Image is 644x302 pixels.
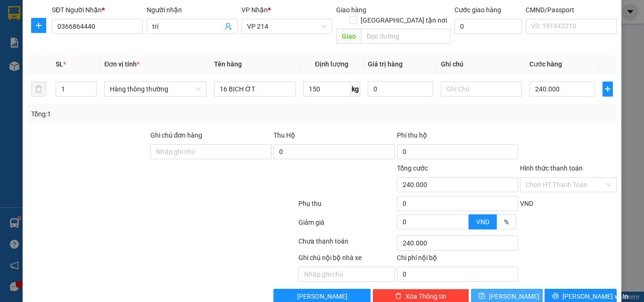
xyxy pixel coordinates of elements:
span: printer [552,293,559,300]
span: Thu Hộ [273,131,295,139]
span: Hàng thông thường [110,82,201,96]
span: Giao hàng [336,6,366,14]
span: Cước hàng [529,60,562,68]
button: plus [603,82,613,97]
div: Ghi chú nội bộ nhà xe [298,253,395,267]
div: CMND/Passport [526,5,617,15]
div: Người nhận [147,5,238,15]
input: Dọc đường [361,29,451,44]
span: user-add [224,23,232,30]
th: Ghi chú [437,55,526,73]
span: [PERSON_NAME] và In [562,291,628,302]
span: plus [603,85,613,93]
span: kg [351,82,360,97]
input: Ghi Chú [441,82,522,97]
span: Tổng cước [397,164,428,172]
span: % [504,218,509,226]
div: Chưa thanh toán [297,236,396,253]
span: save [479,293,485,300]
span: Giá trị hàng [368,60,403,68]
span: Xóa Thông tin [405,291,446,302]
span: SL [56,60,63,68]
input: 0 [368,82,433,97]
label: Ghi chú đơn hàng [150,131,202,139]
button: plus [31,18,46,33]
button: delete [31,82,46,97]
span: Tên hàng [214,60,242,68]
div: Giảm giá [297,217,396,234]
span: [GEOGRAPHIC_DATA] tận nơi [357,15,451,25]
span: Đơn vị tính [104,60,140,68]
input: Cước giao hàng [454,19,522,34]
span: VND [520,200,533,207]
label: Cước giao hàng [454,6,501,14]
span: VP Nhận [241,6,268,14]
span: delete [395,293,402,300]
input: Nhập ghi chú [298,267,395,282]
div: Tổng: 1 [31,109,249,119]
span: plus [32,22,46,29]
div: Phí thu hộ [397,130,518,144]
input: VD: Bàn, Ghế [214,82,296,97]
div: Phụ thu [297,198,396,215]
span: VP 214 [247,19,327,33]
div: Chi phí nội bộ [397,253,518,267]
span: VND [476,218,489,226]
span: Giao [336,29,361,44]
input: Ghi chú đơn hàng [150,144,272,159]
div: SĐT Người Nhận [52,5,143,15]
span: Định lượng [315,60,348,68]
label: Hình thức thanh toán [520,164,583,172]
span: [PERSON_NAME] [297,291,347,302]
span: [PERSON_NAME] [489,291,539,302]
